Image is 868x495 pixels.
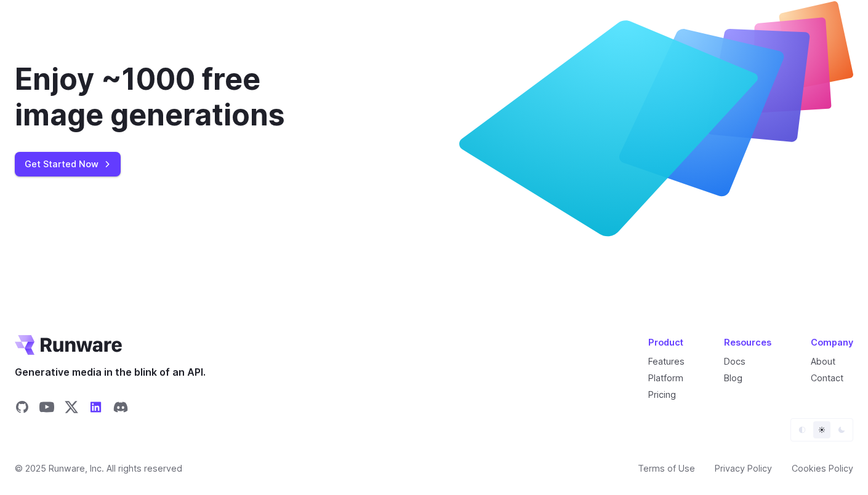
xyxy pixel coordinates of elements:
[648,335,685,349] div: Product
[724,356,745,366] a: Docs
[811,356,835,366] a: About
[648,389,676,400] a: Pricing
[638,461,695,475] a: Terms of Use
[89,400,103,418] a: Share on LinkedIn
[15,365,206,381] span: Generative media in the blink of an API.
[64,400,79,418] a: Share on X
[811,335,853,349] div: Company
[794,421,811,438] button: Default
[15,461,182,475] span: © 2025 Runware, Inc. All rights reserved
[724,335,771,349] div: Resources
[724,373,742,383] a: Blog
[811,373,843,383] a: Contact
[813,421,830,438] button: Light
[15,61,350,132] div: Enjoy ~1000 free image generations
[833,421,850,438] button: Dark
[39,400,54,418] a: Share on YouTube
[648,373,683,383] a: Platform
[792,461,853,475] a: Cookies Policy
[715,461,772,475] a: Privacy Policy
[113,400,128,418] a: Share on Discord
[15,335,122,355] a: Go to /
[15,152,121,176] a: Get Started Now
[15,400,30,418] a: Share on GitHub
[790,418,853,442] ul: Theme selector
[648,356,685,366] a: Features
